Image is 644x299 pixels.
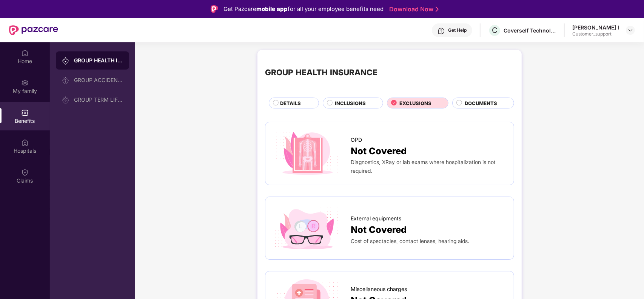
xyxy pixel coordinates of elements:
[256,5,288,12] strong: mobile app
[62,57,69,65] img: svg+xml;base64,PHN2ZyB3aWR0aD0iMjAiIGhlaWdodD0iMjAiIHZpZXdCb3g9IjAgMCAyMCAyMCIgZmlsbD0ibm9uZSIgeG...
[21,79,29,87] img: svg+xml;base64,PHN2ZyB3aWR0aD0iMjAiIGhlaWdodD0iMjAiIHZpZXdCb3g9IjAgMCAyMCAyMCIgZmlsbD0ibm9uZSIgeG...
[351,214,401,223] span: External equipments
[21,139,29,146] img: svg+xml;base64,PHN2ZyBpZD0iSG9zcGl0YWxzIiB4bWxucz0iaHR0cDovL3d3dy53My5vcmcvMjAwMC9zdmciIHdpZHRoPS...
[436,5,439,13] img: Stroke
[448,27,467,33] div: Get Help
[280,99,301,107] span: DETAILS
[21,169,29,176] img: svg+xml;base64,PHN2ZyBpZD0iQ2xhaW0iIHhtbG5zPSJodHRwOi8vd3d3LnczLm9yZy8yMDAwL3N2ZyIgd2lkdGg9IjIwIi...
[504,27,556,34] div: Coverself Technologies Private Limited
[211,5,218,13] img: Logo
[572,24,619,31] div: [PERSON_NAME] I
[335,99,366,107] span: INCLUSIONS
[351,144,407,158] span: Not Covered
[351,223,407,237] span: Not Covered
[465,99,497,107] span: DOCUMENTS
[351,136,362,144] span: OPD
[74,97,123,103] div: GROUP TERM LIFE INSURANCE
[351,238,469,244] span: Cost of spectacles, contact lenses, hearing aids.
[273,204,341,252] img: icon
[492,26,498,35] span: C
[9,25,58,35] img: New Pazcare Logo
[351,159,496,174] span: Diagnostics, XRay or lab exams where hospitalization is not required.
[265,67,377,79] div: GROUP HEALTH INSURANCE
[273,130,341,177] img: icon
[438,27,445,35] img: svg+xml;base64,PHN2ZyBpZD0iSGVscC0zMngzMiIgeG1sbnM9Imh0dHA6Ly93d3cudzMub3JnLzIwMDAvc3ZnIiB3aWR0aD...
[62,77,69,84] img: svg+xml;base64,PHN2ZyB3aWR0aD0iMjAiIGhlaWdodD0iMjAiIHZpZXdCb3g9IjAgMCAyMCAyMCIgZmlsbD0ibm9uZSIgeG...
[389,5,436,13] a: Download Now
[74,57,123,64] div: GROUP HEALTH INSURANCE
[62,96,69,104] img: svg+xml;base64,PHN2ZyB3aWR0aD0iMjAiIGhlaWdodD0iMjAiIHZpZXdCb3g9IjAgMCAyMCAyMCIgZmlsbD0ibm9uZSIgeG...
[627,27,633,33] img: svg+xml;base64,PHN2ZyBpZD0iRHJvcGRvd24tMzJ4MzIiIHhtbG5zPSJodHRwOi8vd3d3LnczLm9yZy8yMDAwL3N2ZyIgd2...
[21,109,29,116] img: svg+xml;base64,PHN2ZyBpZD0iQmVuZWZpdHMiIHhtbG5zPSJodHRwOi8vd3d3LnczLm9yZy8yMDAwL3N2ZyIgd2lkdGg9Ij...
[223,5,384,14] div: Get Pazcare for all your employee benefits need
[21,49,29,57] img: svg+xml;base64,PHN2ZyBpZD0iSG9tZSIgeG1sbnM9Imh0dHA6Ly93d3cudzMub3JnLzIwMDAvc3ZnIiB3aWR0aD0iMjAiIG...
[74,77,123,83] div: GROUP ACCIDENTAL INSURANCE
[351,285,407,293] span: Miscellaneous charges
[399,99,431,107] span: EXCLUSIONS
[572,31,619,37] div: Customer_support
